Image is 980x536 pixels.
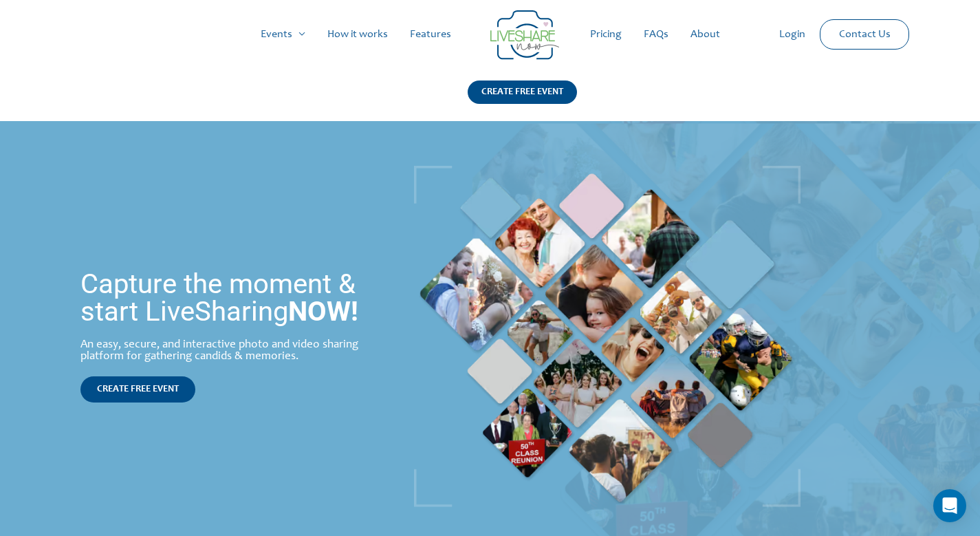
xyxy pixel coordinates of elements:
div: CREATE FREE EVENT [468,81,577,104]
div: An easy, secure, and interactive photo and video sharing platform for gathering candids & memories. [80,339,389,363]
a: About [679,12,731,56]
a: Events [250,12,316,56]
img: LiveShare logo - Capture & Share Event Memories [490,10,559,60]
a: Contact Us [828,20,902,49]
a: CREATE FREE EVENT [80,376,195,403]
a: FAQs [633,12,679,56]
span: CREATE FREE EVENT [97,385,179,394]
h1: Capture the moment & start LiveSharing [80,270,389,325]
a: How it works [316,12,399,56]
a: Features [399,12,462,56]
a: CREATE FREE EVENT [468,81,577,121]
strong: NOW! [288,295,358,328]
img: Live Photobooth [414,166,801,507]
div: Open Intercom Messenger [933,489,966,522]
a: Pricing [579,12,633,56]
a: Login [768,12,816,56]
nav: Site Navigation [24,12,956,56]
